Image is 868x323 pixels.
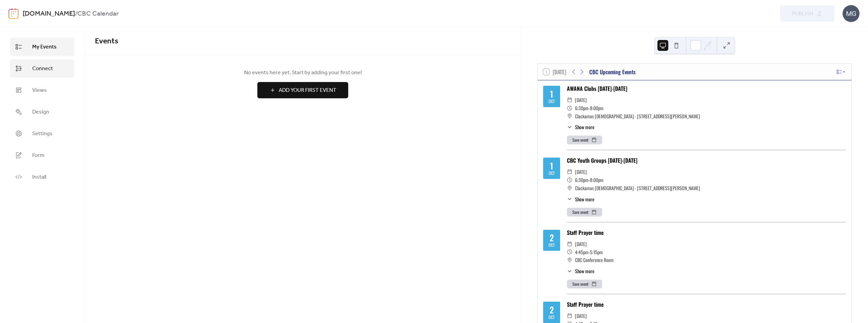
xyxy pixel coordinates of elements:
button: ​Show more [567,123,594,130]
div: ​ [567,168,572,176]
div: ​ [567,112,572,120]
span: Clackamas [DEMOGRAPHIC_DATA] - [STREET_ADDRESS][PERSON_NAME] [575,112,700,120]
div: Staff Prayer time [567,228,846,237]
div: Oct [549,171,555,176]
span: - [589,176,590,184]
button: ​Show more [567,267,594,275]
span: 6:30pm [575,104,589,112]
span: Show more [575,196,594,203]
div: ​ [567,240,572,248]
a: [DOMAIN_NAME] [23,7,75,20]
img: logo [8,8,19,19]
span: Form [32,152,44,160]
div: AWANA Clubs [DATE]-[DATE] [567,84,846,93]
div: ​ [567,104,572,112]
button: Save event [567,136,602,144]
span: - [589,248,590,256]
span: 8:00pm [590,176,604,184]
button: Add Your First Event [257,82,348,98]
div: ​ [567,267,572,275]
div: ​ [567,123,572,130]
span: My Events [32,43,57,51]
span: - [589,104,590,112]
div: CBC Upcoming Events [589,68,635,76]
div: 1 [550,161,553,170]
span: [DATE] [575,96,587,104]
span: Settings [32,130,53,138]
a: My Events [10,38,74,56]
div: ​ [567,196,572,203]
div: Oct [549,99,555,104]
span: [DATE] [575,240,587,248]
div: ​ [567,256,572,264]
div: Oct [549,243,555,247]
span: Show more [575,123,594,130]
div: ​ [567,96,572,104]
b: CBC Calendar [77,7,119,20]
button: Save event [567,208,602,217]
span: 8:00pm [590,104,604,112]
a: Settings [10,124,74,143]
span: [DATE] [575,168,587,176]
a: Install [10,168,74,186]
span: Connect [32,65,53,73]
span: 4:45pm [575,248,589,256]
span: [DATE] [575,312,587,320]
span: 5:15pm [590,248,603,256]
div: 2 [550,233,554,242]
a: Views [10,81,74,99]
a: Connect [10,59,74,78]
b: / [75,7,77,20]
span: No events here yet. Start by adding your first one! [95,69,511,77]
span: CBC Conference Room [575,256,614,264]
div: ​ [567,248,572,256]
div: ​ [567,184,572,192]
span: Design [32,108,49,116]
div: Staff Prayer time [567,300,846,308]
span: Views [32,86,47,95]
span: 6:30pm [575,176,589,184]
button: Save event [567,280,602,288]
a: Design [10,103,74,121]
div: 2 [550,305,554,314]
div: 1 [550,89,553,98]
div: ​ [567,176,572,184]
div: MG [843,5,860,22]
span: Install [32,173,46,181]
div: ​ [567,312,572,320]
div: CBC Youth Groups [DATE]-[DATE] [567,156,846,164]
div: Oct [549,315,555,320]
span: Show more [575,267,594,275]
span: Events [95,34,118,49]
a: Form [10,146,74,164]
a: Add Your First Event [95,82,511,98]
span: Clackamas [DEMOGRAPHIC_DATA] - [STREET_ADDRESS][PERSON_NAME] [575,184,700,192]
button: ​Show more [567,196,594,203]
span: Add Your First Event [279,86,336,95]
